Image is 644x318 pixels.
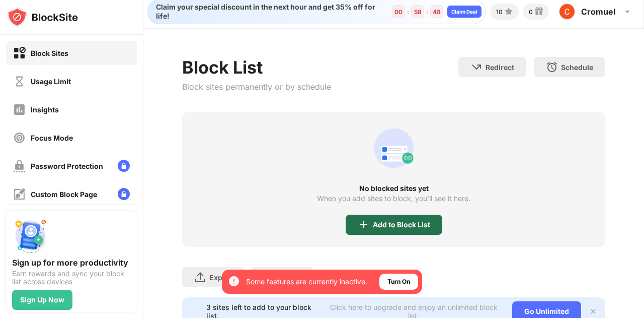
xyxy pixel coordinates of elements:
div: Schedule [561,63,593,72]
div: : [424,6,430,18]
img: block-on.svg [13,47,26,59]
div: Block sites permanently or by schedule [182,82,331,92]
div: Cromuel [581,7,615,17]
div: Block Sites [31,49,68,57]
div: Add to Block List [373,221,430,229]
img: reward-small.svg [533,6,545,18]
div: No blocked sites yet [182,184,605,193]
div: Redirect [486,63,514,72]
div: 48 [433,8,441,16]
img: lock-menu.svg [118,188,130,200]
div: Custom Block Page [31,190,97,199]
div: Sign Up Now [20,296,64,304]
div: Export [209,273,232,282]
div: Claim your special discount in the next hour and get 35% off for life! [150,3,386,21]
div: 00 [394,8,403,16]
img: password-protection-off.svg [13,160,26,172]
div: 58 [414,8,422,16]
div: Sign up for more productivity [12,258,131,268]
img: x-button.svg [589,307,597,315]
img: ACg8ocLtOMEFvPAAmbFvzoMIKHtSDNLCReApm-rwhANB2nBbo7pdzuc=s96-c [559,4,575,20]
div: Focus Mode [31,134,73,142]
div: 10 [496,8,503,16]
div: Password Protection [31,162,103,170]
div: : [405,6,411,18]
img: push-signup.svg [12,217,48,253]
img: time-usage-off.svg [13,75,26,88]
div: Block List [182,57,331,78]
img: focus-off.svg [13,132,26,144]
div: Claim Deal [451,9,477,15]
img: error-circle-white.svg [228,275,240,287]
div: When you add sites to block, you’ll see it here. [317,195,470,203]
div: Usage Limit [31,77,71,86]
div: Insights [31,105,59,114]
div: animation [370,124,418,172]
img: customize-block-page-off.svg [13,188,26,201]
div: Earn rewards and sync your block list across devices [12,270,131,286]
img: lock-menu.svg [118,160,130,172]
div: Some features are currently inactive. [246,277,367,287]
div: Turn On [387,277,410,287]
div: 0 [529,8,533,16]
img: points-small.svg [503,6,515,18]
img: logo-blocksite.svg [7,7,78,27]
img: insights-off.svg [13,103,26,116]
